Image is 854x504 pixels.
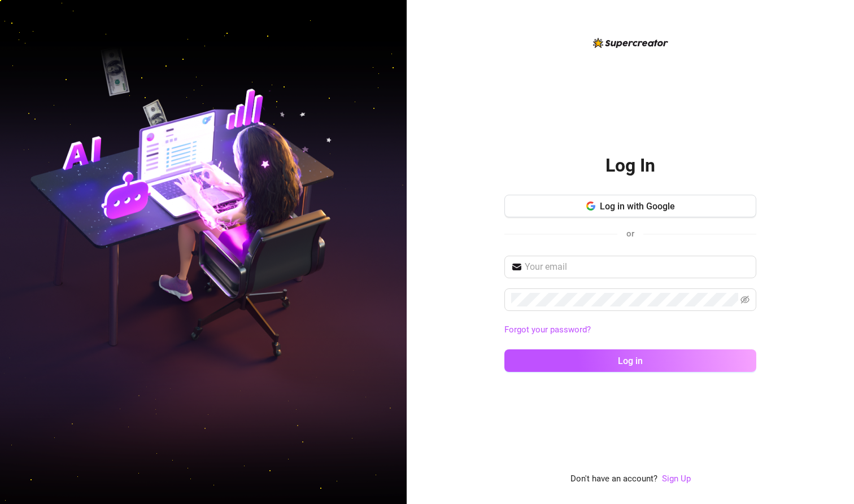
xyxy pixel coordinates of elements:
[570,472,657,486] span: Don't have an account?
[525,260,750,274] input: Your email
[504,323,756,337] a: Forgot your password?
[504,349,756,372] button: Log in
[618,356,643,366] span: Log in
[504,325,591,335] a: Forgot your password?
[605,154,655,177] h2: Log In
[600,201,675,212] span: Log in with Google
[662,474,691,484] a: Sign Up
[740,295,750,304] span: eye-invisible
[593,38,668,48] img: logo-BBDzfeDw.svg
[662,472,691,486] a: Sign Up
[504,195,756,217] button: Log in with Google
[626,229,634,239] span: or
